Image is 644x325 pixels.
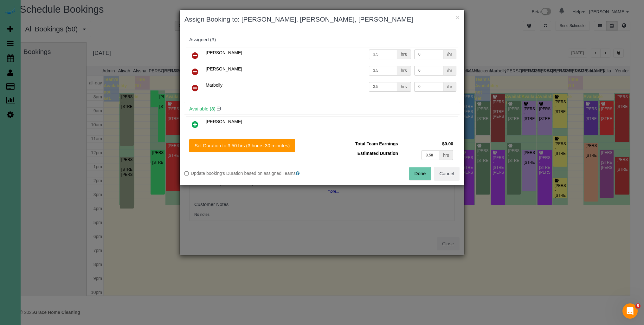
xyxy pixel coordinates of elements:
[434,167,460,180] button: Cancel
[443,82,456,92] div: /hr
[397,50,411,59] div: hrs
[397,66,411,76] div: hrs
[456,14,460,21] button: ×
[189,139,295,152] button: Set Duration to 3.50 hrs (3 hours 30 minutes)
[397,82,411,92] div: hrs
[206,83,222,88] span: Marbelly
[400,139,455,149] td: $0.00
[622,303,638,319] iframe: Intercom live chat
[635,303,641,308] span: 5
[189,106,455,112] h4: Available (8)
[206,50,242,55] span: [PERSON_NAME]
[184,15,460,24] h3: Assign Booking to: [PERSON_NAME], [PERSON_NAME], [PERSON_NAME]
[206,119,242,124] span: [PERSON_NAME]
[443,50,456,59] div: /hr
[357,151,398,156] span: Estimated Duration
[184,171,189,176] input: Update booking's Duration based on assigned Teams
[327,139,400,149] td: Total Team Earnings
[189,37,455,43] div: Assigned (3)
[409,167,431,180] button: Done
[439,150,453,160] div: hrs
[443,66,456,76] div: /hr
[206,66,242,71] span: [PERSON_NAME]
[184,170,317,176] label: Update booking's Duration based on assigned Teams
